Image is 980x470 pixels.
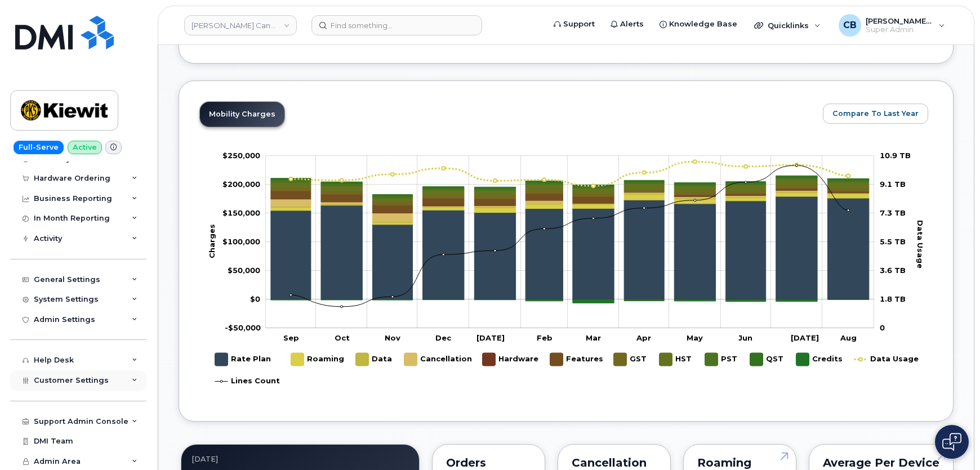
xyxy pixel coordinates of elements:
g: Roaming [291,348,344,370]
g: Data [355,348,393,370]
g: $0 [228,266,260,275]
tspan: $200,000 [222,180,260,189]
tspan: Dec [435,333,452,342]
tspan: Charges [207,223,216,258]
tspan: 10.9 TB [880,151,911,160]
span: Super Admin [866,25,933,34]
tspan: 9.1 TB [880,180,906,189]
g: Rate Plan [215,348,270,370]
span: Support [563,19,595,30]
span: Compare To Last Year [832,108,919,119]
img: Open chat [942,433,961,451]
span: CB [843,19,857,32]
tspan: Sep [283,333,299,342]
div: Chris Brian [831,14,953,37]
g: GST [613,348,648,370]
div: Orders [446,458,531,467]
g: Cancellation [404,348,471,370]
g: Chart [207,151,932,392]
tspan: Nov [385,333,400,342]
g: Features [550,348,603,370]
g: Lines Count [215,370,279,392]
tspan: $100,000 [222,237,260,246]
g: PST [705,348,738,370]
tspan: 5.5 TB [880,237,906,246]
g: Data Usage [854,348,918,370]
input: Find something... [311,15,482,35]
tspan: 7.3 TB [880,208,906,217]
g: Legend [215,348,918,392]
tspan: Apr [636,333,651,342]
g: Hardware [482,348,538,370]
tspan: Oct [334,333,349,342]
g: Credits [796,348,843,370]
tspan: Data Usage [916,220,925,268]
tspan: 3.6 TB [880,266,906,275]
tspan: [DATE] [791,333,819,342]
div: Cancellation [572,458,657,467]
tspan: Jun [738,333,752,342]
tspan: -$50,000 [225,323,261,332]
a: Support [546,13,603,35]
g: QST [750,348,785,370]
div: Roaming [697,458,782,467]
tspan: 1.8 TB [880,294,906,303]
a: Alerts [603,13,652,35]
tspan: $250,000 [222,151,260,160]
span: Quicklinks [768,21,809,30]
span: Alerts [620,19,644,30]
tspan: $0 [250,294,260,303]
tspan: Aug [839,333,856,342]
tspan: 0 [880,323,885,332]
span: Knowledge Base [669,19,737,30]
g: HST [659,348,693,370]
tspan: [DATE] [476,333,505,342]
div: Average per Device [823,458,939,467]
tspan: Mar [586,333,601,342]
div: August 2025 [191,455,409,464]
tspan: Feb [537,333,553,342]
span: [PERSON_NAME] [PERSON_NAME] [866,16,933,25]
g: $0 [222,180,260,189]
g: $0 [225,323,261,332]
g: $0 [222,151,260,160]
a: Knowledge Base [652,13,745,35]
tspan: $50,000 [228,266,260,275]
g: $0 [222,237,260,246]
a: Mobility Charges [200,102,284,127]
g: Rate Plan [271,196,869,299]
a: Kiewit Canada Inc [184,15,297,35]
g: Data [271,192,869,222]
div: Quicklinks [746,14,828,37]
tspan: $150,000 [222,208,260,217]
g: Roaming [271,193,869,225]
g: Cancellation [271,190,869,222]
button: Compare To Last Year [823,104,928,124]
g: $0 [222,208,260,217]
tspan: May [687,333,703,342]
